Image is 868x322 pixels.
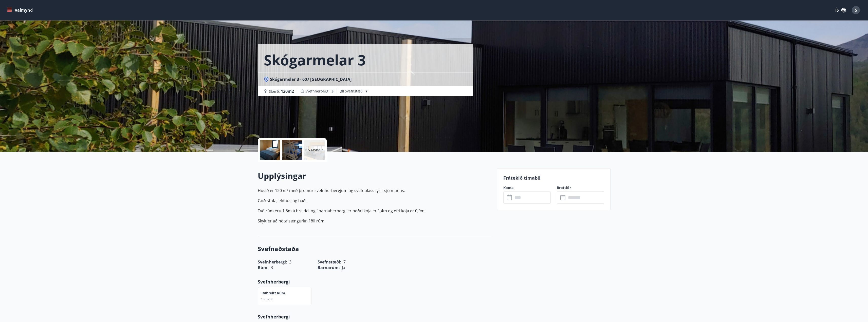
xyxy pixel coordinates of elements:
p: Góð stofa, eldhús og bað. [258,198,491,204]
button: S [850,4,862,16]
span: Svefnstæði : [345,89,367,94]
h2: Upplýsingar [258,170,491,181]
p: Svefnherbergi [258,278,491,285]
button: menu [6,6,35,15]
label: Brottför [557,185,604,190]
p: +5 Myndir [306,147,323,153]
span: Barnarúm : [318,265,340,270]
h1: Skógarmelar 3 [264,50,366,69]
span: Rúm : [258,265,269,270]
span: 3 [331,89,334,93]
label: Koma [503,185,551,190]
p: Tvíbreitt rúm [261,291,285,296]
h3: Svefnaðstaða [258,244,491,253]
span: 3 [271,265,273,270]
span: S [855,7,857,13]
p: Tvö rúm eru 1,8m á breidd, og í barnaherbergi er neðri koja er 1,4m og efri koja er 0,9m. [258,208,491,214]
span: 7 [365,89,367,93]
span: 120 m2 [281,88,294,94]
p: Skylt er að nota sængurlín í öll rúm. [258,218,491,224]
p: Svefnherbergi [258,313,491,320]
p: Húsið er 120 m² með þremur svefn­herbergjum og svefnpláss fyrir sjö manns. [258,187,491,194]
button: ÍS [833,6,849,15]
span: Stærð : [269,88,294,94]
span: 180x200 [261,297,273,301]
p: Frátekið tímabil [503,175,604,181]
span: Já [342,265,345,270]
span: Skógarmelar 3 - 607 [GEOGRAPHIC_DATA] [270,77,352,82]
span: Svefnherbergi : [305,89,334,94]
